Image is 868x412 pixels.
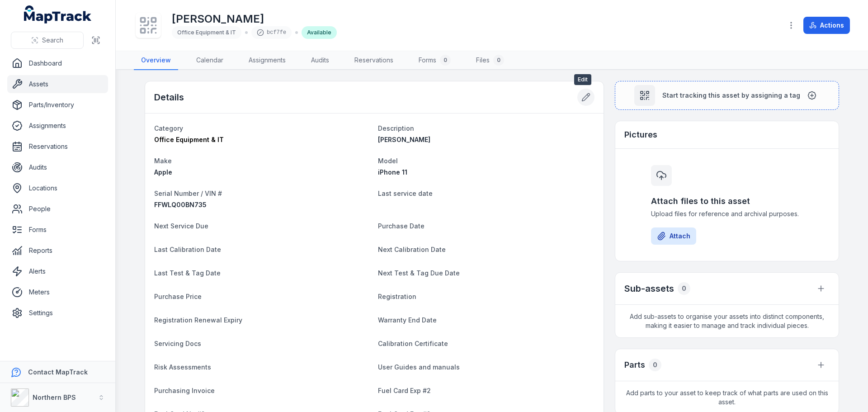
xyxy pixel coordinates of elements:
[7,96,108,114] a: Parts/Inventory
[662,91,800,100] span: Start tracking this asset by assigning a tag
[154,136,224,143] span: Office Equipment & IT
[378,316,437,324] span: Warranty End Date
[154,269,221,277] span: Last Test & Tag Date
[7,304,108,322] a: Settings
[154,363,211,371] span: Risk Assessments
[154,222,208,230] span: Next Service Due
[615,305,839,337] span: Add sub-assets to organise your assets into distinct components, making it easier to manage and t...
[624,359,645,371] h3: Parts
[24,5,92,24] a: MapTrack
[189,51,231,70] a: Calendar
[7,137,108,156] a: Reservations
[411,51,458,70] a: Forms0
[154,168,172,176] span: Apple
[615,81,839,110] button: Start tracking this asset by assigning a tag
[154,387,215,394] span: Purchasing Invoice
[378,340,448,347] span: Calibration Certificate
[7,242,108,260] a: Reports
[154,316,242,324] span: Registration Renewal Expiry
[154,91,184,104] h2: Details
[7,54,108,72] a: Dashboard
[651,195,803,208] h3: Attach files to this asset
[154,189,222,197] span: Serial Number / VIN #
[7,117,108,135] a: Assignments
[302,26,337,39] div: Available
[7,262,108,280] a: Alerts
[469,51,511,70] a: Files0
[7,283,108,301] a: Meters
[378,136,430,143] span: [PERSON_NAME]
[28,368,88,376] strong: Contact MapTrack
[651,209,803,218] span: Upload files for reference and archival purposes.
[378,269,460,277] span: Next Test & Tag Due Date
[378,124,414,132] span: Description
[154,124,183,132] span: Category
[378,293,416,300] span: Registration
[378,222,425,230] span: Purchase Date
[172,12,337,26] h1: [PERSON_NAME]
[42,36,63,45] span: Search
[651,227,696,245] button: Attach
[154,201,207,208] span: FFWLQ00BN735
[378,363,460,371] span: User Guides and manuals
[678,282,690,295] div: 0
[33,393,76,401] strong: Northern BPS
[154,246,221,253] span: Last Calibration Date
[624,282,674,295] h2: Sub-assets
[493,55,504,66] div: 0
[378,168,407,176] span: iPhone 11
[7,179,108,197] a: Locations
[574,74,591,85] span: Edit
[134,51,178,70] a: Overview
[378,189,433,197] span: Last service date
[241,51,293,70] a: Assignments
[154,293,202,300] span: Purchase Price
[7,221,108,239] a: Forms
[154,340,201,347] span: Servicing Docs
[304,51,336,70] a: Audits
[649,359,661,371] div: 0
[347,51,401,70] a: Reservations
[378,246,446,253] span: Next Calibration Date
[154,157,172,165] span: Make
[378,157,398,165] span: Model
[11,32,84,49] button: Search
[7,158,108,176] a: Audits
[7,200,108,218] a: People
[251,26,292,39] div: bcf7fe
[440,55,451,66] div: 0
[177,29,236,36] span: Office Equipment & IT
[624,128,657,141] h3: Pictures
[378,387,431,394] span: Fuel Card Exp #2
[803,17,850,34] button: Actions
[7,75,108,93] a: Assets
